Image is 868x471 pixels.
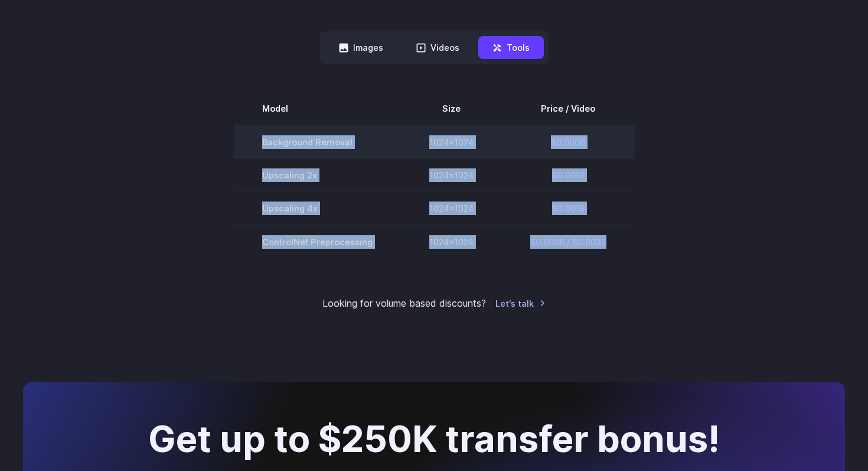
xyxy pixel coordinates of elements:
[148,420,720,460] h2: Get up to $250K transfer bonus!
[401,125,502,159] td: 1024x1024
[502,159,635,192] td: $0.0019
[502,125,635,159] td: $0.0006
[234,192,401,225] td: Upscaling 4x
[502,92,635,125] th: Price / Video
[502,192,635,225] td: $0.0019
[402,36,474,59] button: Videos
[495,297,546,310] a: Let's talk
[401,159,502,192] td: 1024x1024
[502,225,635,258] td: $0.0006 / $0.0032
[478,36,544,59] button: Tools
[322,296,486,311] small: Looking for volume based discounts?
[234,159,401,192] td: Upscaling 2x
[401,192,502,225] td: 1024x1024
[401,225,502,258] td: 1024x1024
[401,92,502,125] th: Size
[234,225,401,258] td: ControlNet Preprocessing
[234,125,401,159] td: Background Removal
[325,36,397,59] button: Images
[234,92,401,125] th: Model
